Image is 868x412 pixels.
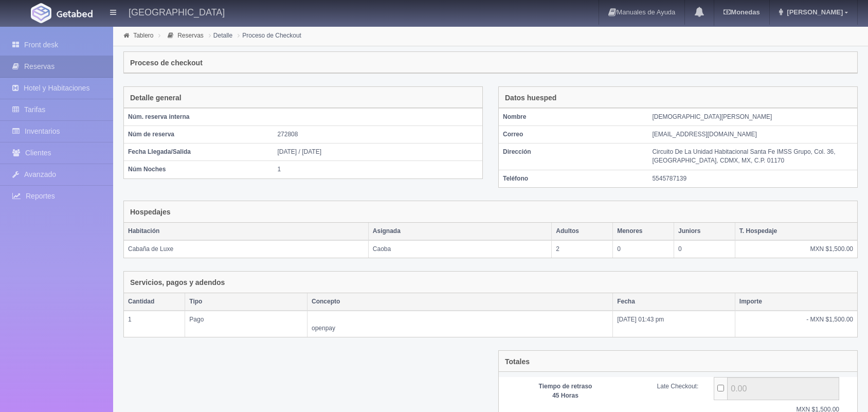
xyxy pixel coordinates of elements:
input: ... [727,377,839,400]
td: 272808 [273,126,482,144]
th: Fecha Llegada/Salida [124,144,273,161]
th: Fecha [613,293,735,311]
td: [DATE] / [DATE] [273,144,482,161]
td: 0 [613,240,674,258]
img: Getabed [31,3,51,23]
td: Caoba [368,240,552,258]
th: Habitación [124,223,368,240]
th: Concepto [307,293,612,311]
div: Late Checkout: [622,382,706,391]
td: 0 [674,240,735,258]
th: Correo [499,126,648,144]
th: Asignada [368,223,552,240]
span: [PERSON_NAME] [784,8,843,16]
th: Nombre [499,109,648,126]
th: Importe [735,293,857,311]
h4: Hospedajes [130,208,171,216]
a: Reservas [177,32,204,39]
b: Tiempo de retraso 45 Horas [539,383,592,399]
th: Dirección [499,144,648,170]
li: Proceso de Checkout [235,30,304,40]
td: [EMAIL_ADDRESS][DOMAIN_NAME] [648,126,857,144]
td: 5545787139 [648,170,857,187]
td: - MXN $1,500.00 [735,311,857,337]
h4: Proceso de checkout [130,59,203,67]
th: Menores [613,223,674,240]
th: Adultos [552,223,613,240]
h4: Datos huesped [505,94,556,102]
td: Circuito De La Unidad Habitacional Santa Fe IMSS Grupo, Col. 36, [GEOGRAPHIC_DATA], CDMX, MX, C.P... [648,144,857,170]
td: openpay [307,311,612,337]
td: [DEMOGRAPHIC_DATA][PERSON_NAME] [648,109,857,126]
h4: Totales [505,358,530,366]
td: 1 [273,161,482,178]
a: Tablero [133,32,153,39]
h4: Servicios, pagos y adendos [130,279,225,286]
th: T. Hospedaje [735,223,857,240]
th: Núm. reserva interna [124,109,273,126]
td: Cabaña de Luxe [124,240,368,258]
th: Cantidad [124,293,185,311]
th: Núm de reserva [124,126,273,144]
input: ... [717,385,724,391]
td: 1 [124,311,185,337]
th: Teléfono [499,170,648,187]
th: Juniors [674,223,735,240]
th: Tipo [185,293,308,311]
li: Detalle [206,30,235,40]
td: Pago [185,311,308,337]
h4: [GEOGRAPHIC_DATA] [129,5,225,18]
td: MXN $1,500.00 [735,240,857,258]
h4: Detalle general [130,94,182,102]
th: Núm Noches [124,161,273,178]
img: Getabed [57,10,93,17]
b: Monedas [724,8,759,16]
td: 2 [552,240,613,258]
td: [DATE] 01:43 pm [613,311,735,337]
